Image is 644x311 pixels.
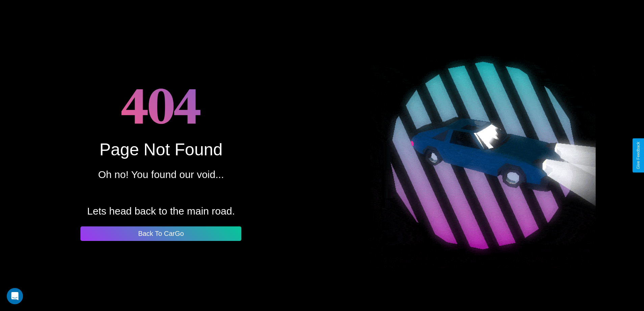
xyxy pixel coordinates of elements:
img: spinning car [370,43,596,268]
div: Page Not Found [99,140,222,159]
button: Back To CarGo [80,226,241,241]
p: Oh no! You found our void... Lets head back to the main road. [87,165,235,220]
div: Open Intercom Messenger [7,288,23,304]
div: Give Feedback [636,142,641,169]
h1: 404 [121,70,201,140]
